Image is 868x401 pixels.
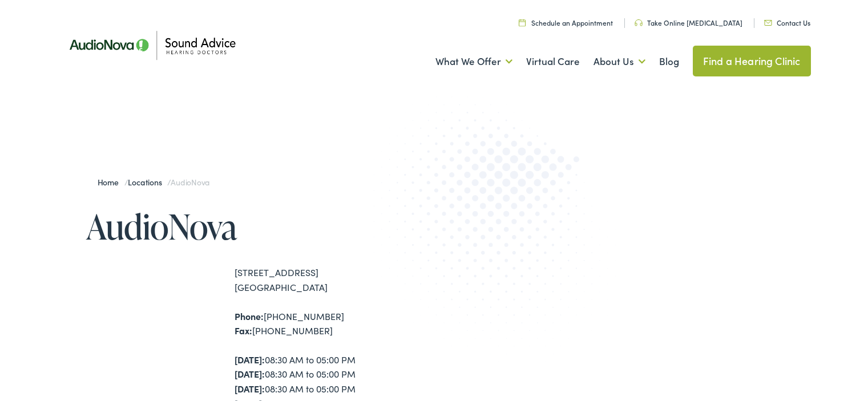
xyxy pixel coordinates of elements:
a: Find a Hearing Clinic [693,46,811,76]
a: Blog [659,40,679,83]
strong: [DATE]: [235,367,265,380]
a: Home [98,176,124,188]
a: Schedule an Appointment [519,18,613,27]
div: [PHONE_NUMBER] [PHONE_NUMBER] [235,309,434,338]
a: Contact Us [764,18,810,27]
img: Calendar icon in a unique green color, symbolizing scheduling or date-related features. [519,19,526,26]
a: About Us [594,40,645,83]
img: Headphone icon in a unique green color, suggesting audio-related services or features. [635,19,643,26]
div: [STREET_ADDRESS] [GEOGRAPHIC_DATA] [235,265,434,294]
a: Take Online [MEDICAL_DATA] [635,18,742,27]
span: AudioNova [171,176,209,188]
span: / / [98,176,210,188]
strong: Fax: [235,324,252,337]
img: Icon representing mail communication in a unique green color, indicative of contact or communicat... [764,20,772,26]
strong: Phone: [235,310,264,322]
a: Virtual Care [526,40,580,83]
a: Locations [128,176,167,188]
h1: AudioNova [86,208,434,245]
strong: [DATE]: [235,353,265,366]
a: What We Offer [435,40,512,83]
strong: [DATE]: [235,382,265,395]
